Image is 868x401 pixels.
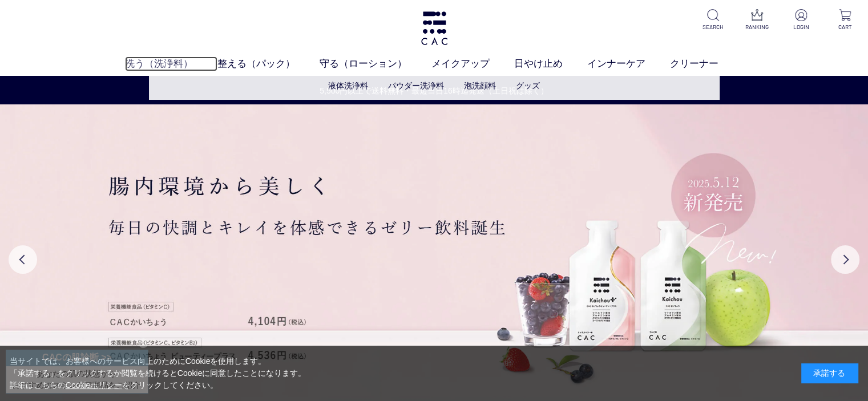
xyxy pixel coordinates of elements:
a: メイクアップ [431,56,514,71]
a: 守る（ローション） [320,56,431,71]
p: LOGIN [787,23,815,31]
a: グッズ [516,81,540,90]
a: LOGIN [787,9,815,31]
a: クリーナー [670,56,743,71]
div: 承諾する [801,363,858,383]
img: logo [419,11,449,45]
a: SEARCH [699,9,727,31]
a: パウダー洗浄料 [388,81,444,90]
a: 整える（パック） [217,56,320,71]
a: 日やけ止め [514,56,587,71]
a: 洗う（洗浄料） [125,56,217,71]
a: CART [831,9,859,31]
a: 5,500円以上で送料無料・最短当日16時迄発送（土日祝は除く） [1,85,867,97]
p: SEARCH [699,23,727,31]
a: 泡洗顔料 [464,81,496,90]
p: CART [831,23,859,31]
button: Next [831,245,859,274]
p: RANKING [743,23,771,31]
button: Previous [9,245,37,274]
a: 液体洗浄料 [328,81,368,90]
a: インナーケア [587,56,670,71]
div: 当サイトでは、お客様へのサービス向上のためにCookieを使用します。 「承諾する」をクリックするか閲覧を続けるとCookieに同意したことになります。 詳細はこちらの をクリックしてください。 [10,355,306,391]
a: RANKING [743,9,771,31]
